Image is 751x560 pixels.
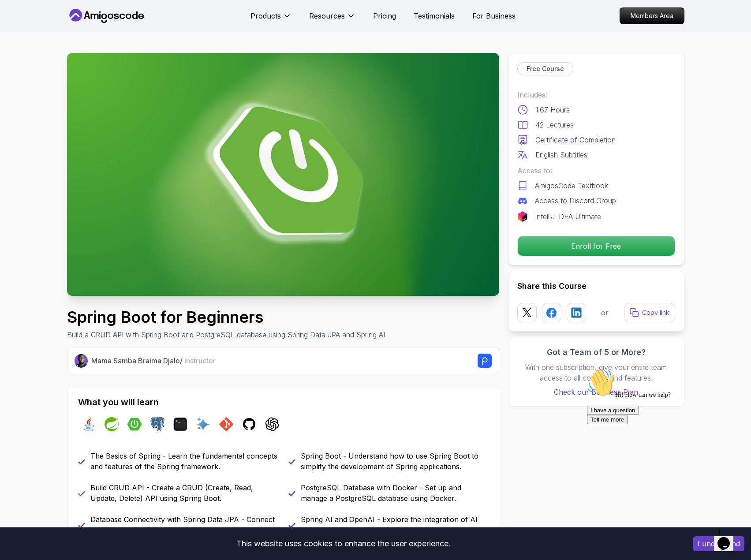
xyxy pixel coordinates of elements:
[301,482,488,504] p: PostgreSQL Database with Docker - Set up and manage a PostgreSQL database using Docker.
[620,8,684,24] p: Members Area
[301,514,488,535] p: Spring AI and OpenAI - Explore the integration of AI and OpenAI with Spring applications.
[67,53,499,296] img: spring-boot-for-beginners_thumbnail
[301,451,488,472] p: Spring Boot - Understand how to use Spring Boot to simplify the development of Spring applications.
[517,236,675,256] button: Enroll for Free
[265,417,279,431] img: chatgpt logo
[82,417,96,431] img: java logo
[184,356,216,365] span: Instructor
[242,417,256,431] img: github logo
[624,303,675,322] button: Copy link
[78,396,488,408] h2: What you will learn
[535,134,616,145] p: Certificate of Completion
[219,417,233,431] img: git logo
[105,417,119,431] img: spring logo
[642,308,669,317] p: Copy link
[250,11,291,28] button: Products
[517,165,675,176] p: Access to:
[535,211,601,222] p: IntelliJ IDEA Ultimate
[517,280,675,292] h2: Share this Course
[601,307,609,318] p: or
[309,11,355,28] button: Resources
[67,308,385,326] h1: Spring Boot for Beginners
[373,11,396,21] a: Pricing
[535,105,570,115] p: 1.67 Hours
[196,417,210,431] img: ai logo
[309,11,345,21] p: Resources
[535,180,608,191] p: AmigosCode Textbook
[4,41,56,50] button: I have a question
[67,329,385,340] p: Build a CRUD API with Spring Boot and PostgreSQL database using Spring Data JPA and Spring AI
[620,7,684,24] a: Members Area
[472,11,516,21] a: For Business
[535,195,616,206] p: Access to Discord Group
[4,26,87,33] span: Hi! How can we help?
[535,119,574,130] p: 42 Lectures
[250,11,281,21] p: Products
[90,514,278,535] p: Database Connectivity with Spring Data JPA - Connect and interact with databases using Spring Dat...
[527,64,564,73] p: Free Course
[583,365,742,520] iframe: chat widget
[517,211,528,222] img: jetbrains logo
[7,534,680,553] div: This website uses cookies to enhance the user experience.
[518,236,675,256] p: Enroll for Free
[127,417,142,431] img: spring-boot logo
[4,4,162,59] div: 👋Hi! How can we help?I have a questionTell me more
[517,346,675,358] h3: Got a Team of 5 or More?
[414,11,455,21] a: Testimonials
[535,149,587,160] p: English Subtitles
[4,50,44,59] button: Tell me more
[90,451,278,472] p: The Basics of Spring - Learn the fundamental concepts and features of the Spring framework.
[517,362,675,383] p: With one subscription, give your entire team access to all courses and features.
[4,4,32,32] img: :wave:
[714,525,742,551] iframe: chat widget
[517,387,675,397] a: Check our Business Plan
[517,90,675,100] p: Includes:
[90,482,278,504] p: Build CRUD API - Create a CRUD (Create, Read, Update, Delete) API using Spring Boot.
[693,536,744,551] button: Accept cookies
[75,354,88,368] img: Nelson Djalo
[91,355,216,366] p: Mama Samba Braima Djalo /
[150,417,164,431] img: postgres logo
[173,417,187,431] img: terminal logo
